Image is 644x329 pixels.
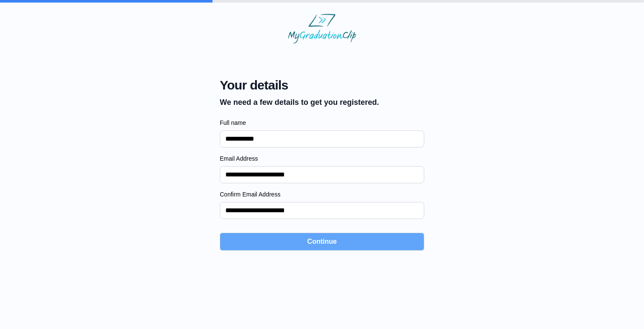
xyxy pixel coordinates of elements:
label: Confirm Email Address [220,190,424,199]
label: Email Address [220,154,424,163]
button: Continue [220,233,424,251]
img: MyGraduationClip [288,14,356,43]
span: Your details [220,78,379,93]
p: We need a few details to get you registered. [220,96,379,108]
label: Full name [220,118,424,127]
